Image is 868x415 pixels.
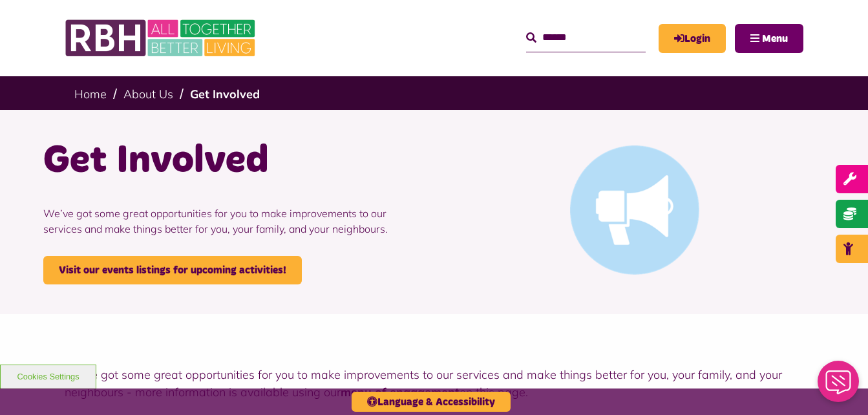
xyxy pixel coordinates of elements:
p: We’ve got some great opportunities for you to make improvements to our services and make things b... [43,186,425,256]
a: Visit our events listings for upcoming activities! [43,256,302,284]
button: Navigation [735,24,803,53]
strong: menu of engagement [341,385,460,399]
p: We’ve got some great opportunities for you to make improvements to our services and make things b... [65,366,803,401]
a: About Us [123,87,173,101]
a: Get Involved [190,87,260,101]
span: Menu [762,34,788,44]
h1: Get Involved [43,136,425,186]
button: Language & Accessibility [352,392,511,412]
iframe: Netcall Web Assistant for live chat [810,357,868,415]
img: RBH [65,13,259,63]
a: Home [74,87,107,101]
a: MyRBH [659,24,726,53]
img: Get Involved [570,145,699,275]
